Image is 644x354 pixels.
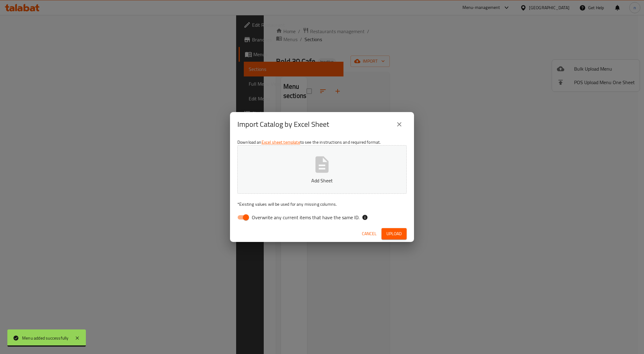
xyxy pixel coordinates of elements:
[237,201,407,207] p: Existing values will be used for any missing columns.
[237,119,329,129] h2: Import Catalog by Excel Sheet
[362,214,368,220] svg: If the overwrite option isn't selected, then the items that match an existing ID will be ignored ...
[381,228,407,239] button: Upload
[22,335,69,341] div: Menu added successfully
[252,214,359,221] span: Overwrite any current items that have the same ID.
[392,117,407,132] button: close
[262,138,300,146] a: Excel sheet template
[362,230,377,238] span: Cancel
[237,145,407,194] button: Add Sheet
[247,177,397,184] p: Add Sheet
[386,230,402,238] span: Upload
[359,228,379,239] button: Cancel
[230,137,414,226] div: Download an to see the instructions and required format.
